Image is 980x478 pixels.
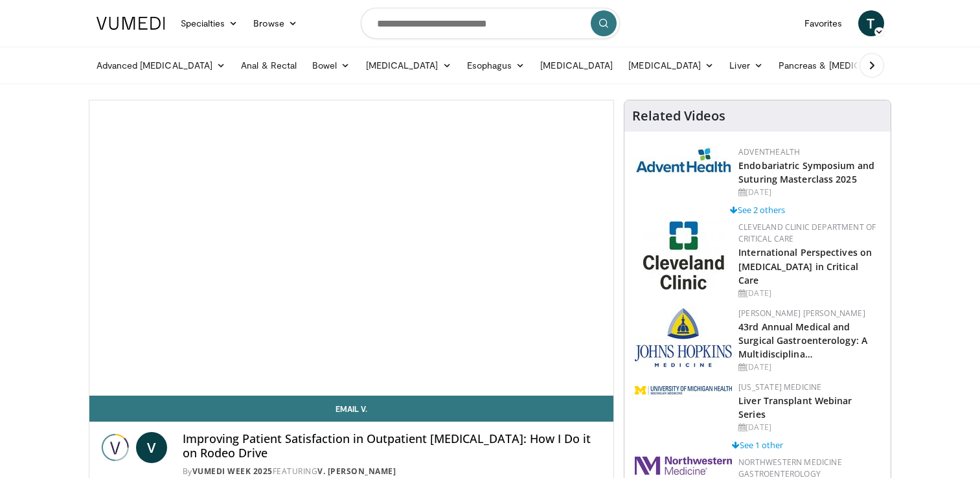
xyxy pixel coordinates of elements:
div: [DATE] [738,187,880,198]
img: Vumedi Week 2025 [100,432,131,463]
a: Liver Transplant Webinar Series [738,394,852,420]
img: c99d8ef4-c3cd-4e38-8428-4f59a70fa7e8.jpg.150x105_q85_autocrop_double_scale_upscale_version-0.2.jpg [635,308,732,367]
a: Advanced [MEDICAL_DATA] [89,52,234,78]
a: Pancreas & [MEDICAL_DATA] [771,52,922,78]
h4: Related Videos [632,108,725,124]
a: AdventHealth [738,146,800,157]
a: Browse [245,10,305,36]
img: 7efbc4f9-e78b-438d-b5a1-5a81cc36a986.png.150x105_q85_autocrop_double_scale_upscale_version-0.2.png [635,386,732,394]
a: Favorites [797,10,850,36]
div: [DATE] [738,288,880,299]
a: [MEDICAL_DATA] [532,52,621,78]
a: V. [PERSON_NAME] [317,466,396,477]
video-js: Video Player [89,100,614,396]
a: Endobariatric Symposium and Suturing Masterclass 2025 [738,159,874,185]
a: [MEDICAL_DATA] [358,52,459,78]
a: International Perspectives on [MEDICAL_DATA] in Critical Care [738,246,872,286]
img: 5f0cf59e-536a-4b30-812c-ea06339c9532.jpg.150x105_q85_autocrop_double_scale_upscale_version-0.2.jpg [643,222,724,290]
div: [DATE] [738,422,880,433]
a: Esophagus [459,52,533,78]
a: Liver [722,52,770,78]
a: See 1 other [732,439,783,451]
a: 43rd Annual Medical and Surgical Gastroenterology: A Multidisciplina… [738,321,867,360]
a: [PERSON_NAME] [PERSON_NAME] [738,308,865,319]
img: 37f2bdae-6af4-4c49-ae65-fb99e80643fa.png.150x105_q85_autocrop_double_scale_upscale_version-0.2.jpg [635,457,732,475]
div: By FEATURING [183,466,604,477]
a: V [136,432,167,463]
a: [MEDICAL_DATA] [621,52,722,78]
div: [DATE] [738,361,880,373]
a: See 2 others [730,204,785,216]
a: Vumedi Week 2025 [192,466,273,477]
a: Specialties [173,10,246,36]
a: Email V. [89,396,614,422]
a: T [858,10,884,36]
a: Bowel [304,52,358,78]
input: Search topics, interventions [361,8,620,39]
a: Anal & Rectal [233,52,304,78]
a: Cleveland Clinic Department of Critical Care [738,222,876,244]
img: 5c3c682d-da39-4b33-93a5-b3fb6ba9580b.jpg.150x105_q85_autocrop_double_scale_upscale_version-0.2.jpg [635,146,732,173]
img: VuMedi Logo [97,17,165,30]
h4: Improving Patient Satisfaction in Outpatient [MEDICAL_DATA]: How I Do it on Rodeo Drive [183,432,604,460]
a: [US_STATE] Medicine [738,381,821,393]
